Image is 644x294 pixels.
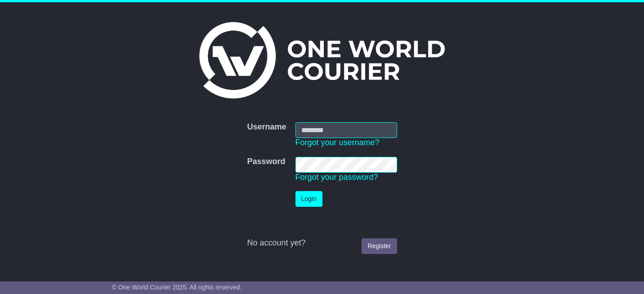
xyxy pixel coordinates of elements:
[199,22,445,98] img: One World
[247,238,397,248] div: No account yet?
[247,157,285,167] label: Password
[247,122,286,132] label: Username
[362,238,397,254] a: Register
[295,191,322,207] button: Login
[112,284,242,291] span: © One World Courier 2025. All rights reserved.
[295,138,380,147] a: Forgot your username?
[295,173,378,182] a: Forgot your password?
